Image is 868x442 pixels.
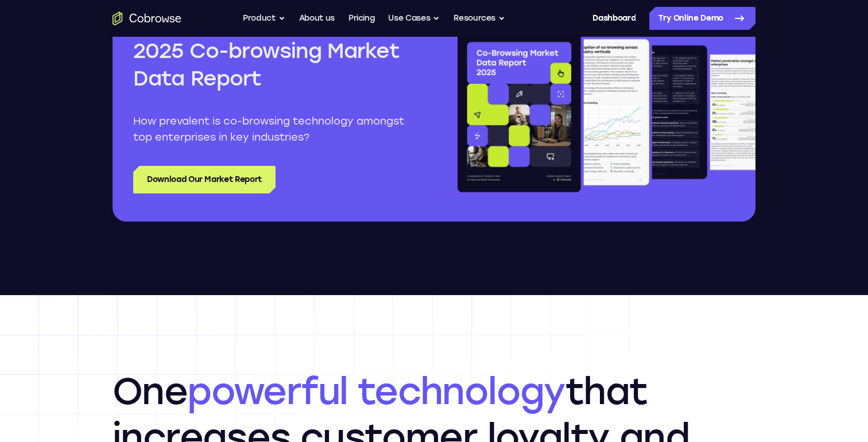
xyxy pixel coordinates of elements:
span: powerful technology [187,369,565,413]
a: Dashboard [592,7,635,30]
a: Try Online Demo [649,7,755,30]
a: Pricing [348,7,375,30]
img: Co-browsing market overview report book pages [455,24,755,201]
p: How prevalent is co-browsing technology amongst top enterprises in key industries? [133,113,413,145]
a: Download Our Market Report [133,166,276,193]
a: Go to the home page [113,11,181,25]
button: Use Cases [388,7,440,30]
button: Product [243,7,285,30]
a: About us [299,7,335,30]
h2: 2025 Co-browsing Market Data Report [133,37,413,92]
button: Resources [454,7,505,30]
